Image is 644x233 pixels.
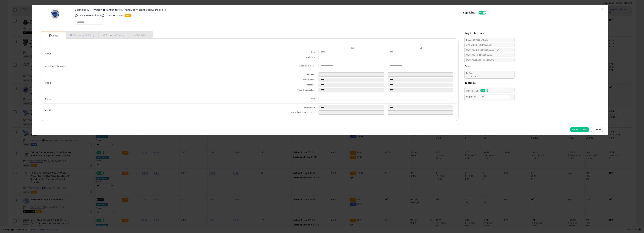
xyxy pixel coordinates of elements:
img: 51-E2st-m-L._SL60_.jpg [50,8,59,18]
td: Total Costs & Fees [250,88,319,93]
p: Cost [42,52,250,55]
td: Amazon Fees [250,78,319,83]
span: ON [481,89,485,92]
h3: SeaKlear AP71 WinterPill Winterizer Pill, Translucent Light Yellow, Pack of 1 [75,8,458,11]
td: Gross Profit [250,105,319,110]
span: OFF [486,11,491,14]
span: Consider CPT: [465,89,492,92]
span: Map Price: [465,95,509,98]
span: BuyBox Share 24h: 2% [465,38,488,41]
span: $22.98 [487,48,500,51]
button: Save & Close [570,127,589,132]
span: ON [479,11,483,14]
span: ( FBA ) [495,48,500,51]
span: Current Listed Price: $22.98 [465,53,492,56]
p: ASIN: B00479AFWS | SKU: WINTERPILL-TEST [75,13,458,18]
span: $0.30 min [465,75,476,78]
td: FBA Fees [250,72,319,78]
a: Business Pricing [99,32,128,38]
h5: Repricing: [463,11,476,14]
td: Mark up % [250,55,319,60]
a: BuyBox page [95,14,97,17]
p: Profit [42,109,250,112]
span: Avg. Win Price 24h: $23.08 [465,43,491,46]
td: Profit [PERSON_NAME] % [250,110,319,116]
p: Price [42,98,250,101]
td: Additional Costs [250,64,319,69]
button: Cancel [591,127,603,132]
a: Costs [41,32,65,39]
span: 15.00 % [465,71,476,78]
span: Current Buybox Price: [465,48,500,51]
span: OFF [487,89,493,92]
a: Repricing Settings [66,32,99,38]
h5: Settings [464,81,476,85]
a: All offer listings [97,14,99,17]
p: Fees [42,81,250,84]
h5: Fees [464,64,471,68]
h5: Key Indicators [464,31,484,35]
td: Cost [250,50,319,55]
p: Additional Costs [42,65,250,68]
span: × [601,7,603,11]
th: Max [388,47,457,50]
td: Listed [250,97,319,102]
span: Current Landed Price: $22.98 [465,58,494,61]
a: Analytics [128,32,153,38]
td: Total Fees [250,83,319,88]
span: FBA [125,14,131,17]
th: Min [319,47,388,50]
a: Your listing only [100,14,102,17]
